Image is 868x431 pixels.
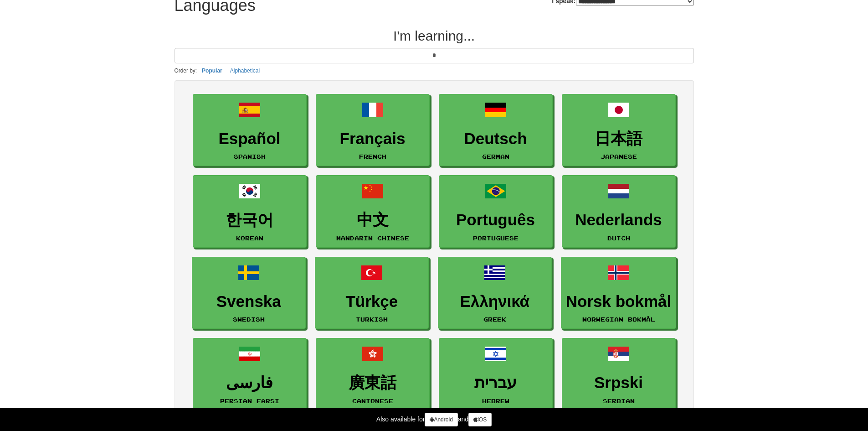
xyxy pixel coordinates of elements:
[316,338,430,410] a: 廣東話Cantonese
[444,130,548,148] h3: Deutsch
[438,257,552,329] a: ΕλληνικάGreek
[567,211,671,229] h3: Nederlands
[192,257,306,329] a: SvenskaSwedish
[473,235,519,241] small: Portuguese
[603,398,635,404] small: Serbian
[220,398,279,404] small: Persian Farsi
[198,211,302,229] h3: 한국어
[336,235,409,241] small: Mandarin Chinese
[562,94,676,166] a: 日本語Japanese
[193,175,307,248] a: 한국어Korean
[233,316,265,322] small: Swedish
[582,316,655,322] small: Norwegian Bokmål
[561,257,676,329] a: Norsk bokmålNorwegian Bokmål
[439,338,553,410] a: עבריתHebrew
[227,66,262,76] button: Alphabetical
[198,374,302,392] h3: فارسی
[601,153,637,160] small: Japanese
[315,257,429,329] a: TürkçeTurkish
[607,235,630,241] small: Dutch
[198,130,302,148] h3: Español
[352,398,393,404] small: Cantonese
[316,94,430,166] a: FrançaisFrench
[316,175,430,248] a: 中文Mandarin Chinese
[197,293,301,311] h3: Svenska
[236,235,263,241] small: Korean
[321,211,425,229] h3: 中文
[468,413,492,426] a: iOS
[175,28,694,43] h2: I'm learning...
[439,175,553,248] a: PortuguêsPortuguese
[443,293,547,311] h3: Ελληνικά
[234,153,266,160] small: Spanish
[482,398,509,404] small: Hebrew
[444,374,548,392] h3: עברית
[193,94,307,166] a: EspañolSpanish
[175,68,197,74] small: Order by:
[483,316,506,322] small: Greek
[320,293,424,311] h3: Türkçe
[566,293,671,311] h3: Norsk bokmål
[444,211,548,229] h3: Português
[562,338,676,410] a: SrpskiSerbian
[359,153,386,160] small: French
[321,130,425,148] h3: Français
[567,374,671,392] h3: Srpski
[199,66,225,76] button: Popular
[562,175,676,248] a: NederlandsDutch
[482,153,509,160] small: German
[425,413,457,426] a: Android
[193,338,307,410] a: فارسیPersian Farsi
[439,94,553,166] a: DeutschGerman
[356,316,388,322] small: Turkish
[321,374,425,392] h3: 廣東話
[567,130,671,148] h3: 日本語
